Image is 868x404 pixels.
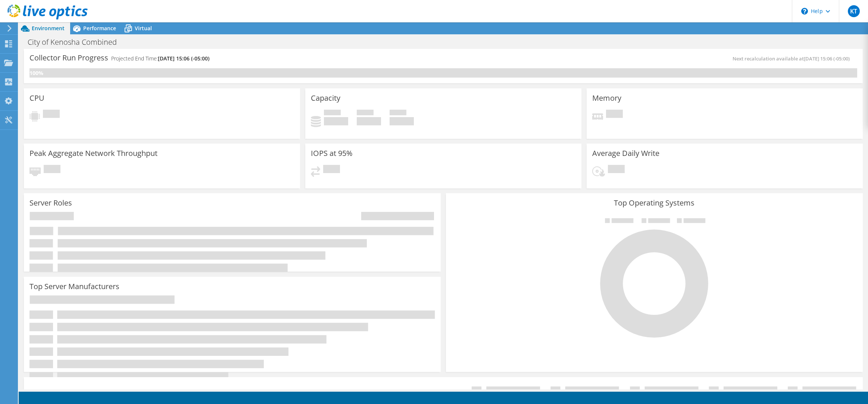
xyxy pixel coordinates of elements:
[804,55,850,62] span: [DATE] 15:06 (-05:00)
[323,165,340,175] span: Pending
[29,282,119,291] h3: Top Server Manufacturers
[32,25,65,32] span: Environment
[452,199,857,207] h3: Top Operating Systems
[390,110,406,117] span: Total
[324,110,341,117] span: Used
[592,94,621,102] h3: Memory
[24,38,128,46] h1: City of Kenosha Combined
[357,117,381,125] h4: 0 GiB
[733,55,853,62] span: Next recalculation available at
[390,117,414,125] h4: 0 GiB
[606,110,623,120] span: Pending
[608,165,625,175] span: Pending
[801,8,808,15] svg: \n
[357,110,374,117] span: Free
[592,149,659,157] h3: Average Daily Write
[83,25,116,32] span: Performance
[324,117,348,125] h4: 0 GiB
[44,165,60,175] span: Pending
[848,5,860,17] span: KT
[311,149,353,157] h3: IOPS at 95%
[43,110,60,120] span: Pending
[29,199,72,207] h3: Server Roles
[135,25,152,32] span: Virtual
[158,55,209,62] span: [DATE] 15:06 (-05:00)
[111,54,209,63] h4: Projected End Time:
[29,94,44,102] h3: CPU
[29,149,157,157] h3: Peak Aggregate Network Throughput
[311,94,340,102] h3: Capacity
